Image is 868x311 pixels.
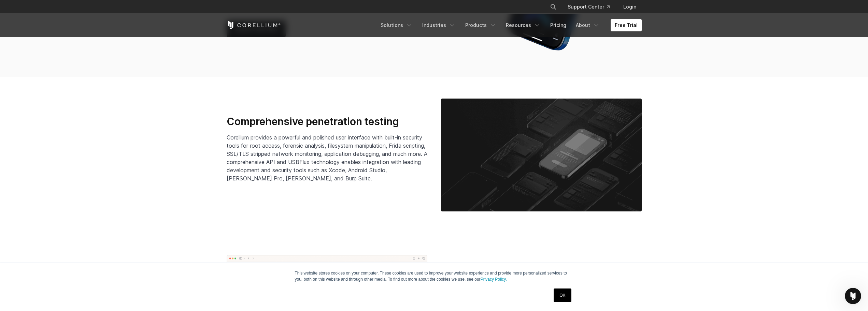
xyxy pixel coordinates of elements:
[441,99,642,211] img: Corellium_MobilePenTesting
[481,277,507,282] a: Privacy Policy.
[554,288,571,302] a: OK
[502,19,545,31] a: Resources
[227,115,427,128] h3: Comprehensive penetration testing
[572,19,604,31] a: About
[227,21,281,29] a: Corellium Home
[562,1,615,13] a: Support Center
[227,134,427,182] span: Corellium provides a powerful and polished user interface with built-in security tools for root a...
[546,19,570,31] a: Pricing
[376,19,417,31] a: Solutions
[376,19,642,31] div: Navigation Menu
[542,1,642,13] div: Navigation Menu
[295,270,573,282] p: This website stores cookies on your computer. These cookies are used to improve your website expe...
[618,1,642,13] a: Login
[845,288,861,304] iframe: Intercom live chat
[611,19,642,31] a: Free Trial
[461,19,500,31] a: Products
[547,1,559,13] button: Search
[418,19,460,31] a: Industries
